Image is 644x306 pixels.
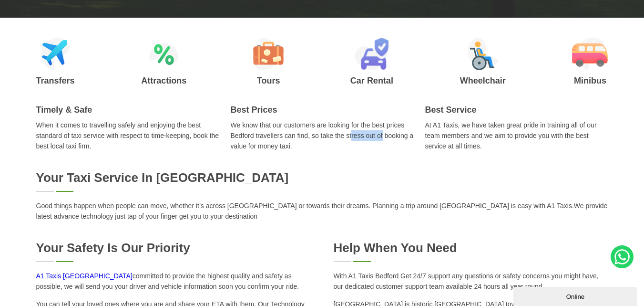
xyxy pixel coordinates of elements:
h3: Wheelchair [460,76,506,85]
iframe: chat widget [513,285,639,306]
h3: Minibus [572,76,608,85]
p: With A1 Taxis Bedford Get 24/7 support any questions or safety concerns you might have, our dedic... [334,271,608,292]
a: A1 Taxis [GEOGRAPHIC_DATA] [36,272,133,280]
p: When it comes to travelling safely and enjoying the best standard of taxi service with respect to... [36,120,219,151]
p: At A1 Taxis, we have taken great pride in training all of our team members and we aim to provide ... [425,120,608,151]
h2: Help When You Need [334,241,608,255]
h2: Your Safety is our Priority [36,241,311,255]
p: committed to provide the highest quality and safety as possible, we will send you your driver and... [36,271,311,292]
img: Car Rental [355,38,388,70]
h3: Transfers [36,76,75,85]
img: Minibus [572,38,608,70]
h2: Timely & Safe [36,105,219,115]
img: Wheelchair [468,38,498,70]
h2: Best Service [425,105,608,115]
p: We know that our customers are looking for the best prices Bedford travellers can find, so take t... [231,120,414,151]
h3: Car Rental [350,76,393,85]
h3: Attractions [141,76,186,85]
img: Tours [253,38,284,70]
h3: Tours [253,76,284,85]
img: Attractions [149,38,178,70]
img: Airport Transfers [41,38,70,70]
h2: Your Taxi Service in [GEOGRAPHIC_DATA] [36,170,608,185]
h2: Best Prices [231,105,414,115]
p: Good things happen when people can move, whether it’s across [GEOGRAPHIC_DATA] or towards their d... [36,200,608,222]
